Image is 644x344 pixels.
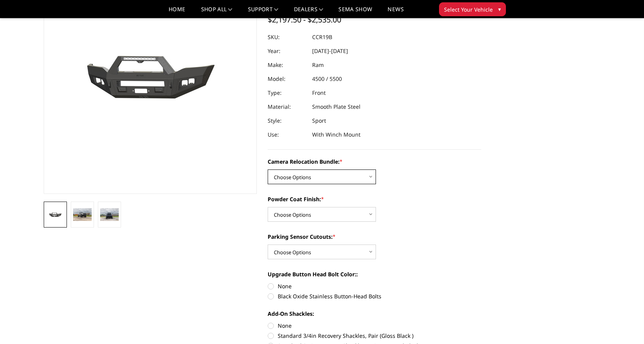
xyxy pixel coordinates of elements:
[268,282,481,290] label: None
[268,100,306,114] dt: Material:
[169,7,185,18] a: Home
[312,100,360,114] dd: Smooth Plate Steel
[100,208,119,221] img: 2019-2025 Ram 2500-3500 - A2 Series - Sport Front Bumper (winch mount)
[268,233,481,241] label: Parking Sensor Cutouts:
[268,322,481,330] label: None
[201,7,232,18] a: shop all
[338,7,372,18] a: SEMA Show
[268,44,306,58] dt: Year:
[268,270,481,278] label: Upgrade Button Head Bolt Color::
[312,86,326,100] dd: Front
[498,5,501,13] span: ▾
[312,44,348,58] dd: [DATE]-[DATE]
[312,30,332,44] dd: CCR19B
[268,14,341,25] span: $2,197.50 - $2,535.00
[268,332,481,340] label: Standard 3/4in Recovery Shackles, Pair (Gloss Black )
[268,157,481,166] label: Camera Relocation Bundle:
[268,114,306,128] dt: Style:
[312,72,342,86] dd: 4500 / 5500
[312,128,360,142] dd: With Winch Mount
[248,7,278,18] a: Support
[268,58,306,72] dt: Make:
[312,114,326,128] dd: Sport
[268,30,306,44] dt: SKU:
[268,128,306,142] dt: Use:
[268,310,481,318] label: Add-On Shackles:
[605,307,644,344] iframe: Chat Widget
[294,7,323,18] a: Dealers
[388,7,403,18] a: News
[444,5,493,14] span: Select Your Vehicle
[268,195,481,203] label: Powder Coat Finish:
[73,208,92,221] img: 2019-2025 Ram 2500-3500 - A2 Series - Sport Front Bumper (winch mount)
[268,292,481,300] label: Black Oxide Stainless Button-Head Bolts
[312,58,324,72] dd: Ram
[46,211,65,219] img: 2019-2025 Ram 2500-3500 - A2 Series - Sport Front Bumper (winch mount)
[268,72,306,86] dt: Model:
[439,2,506,16] button: Select Your Vehicle
[268,86,306,100] dt: Type:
